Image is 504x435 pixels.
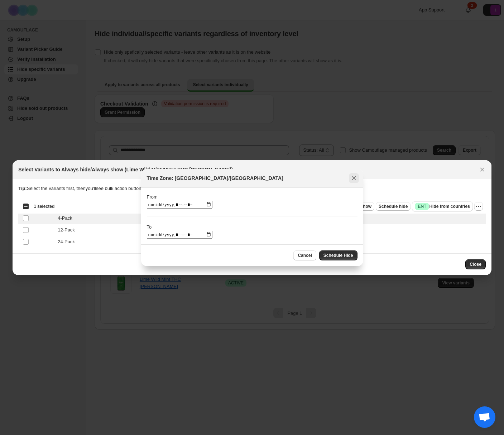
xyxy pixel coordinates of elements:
label: From [147,194,158,200]
button: Close [349,173,359,183]
h2: Time Zone: [GEOGRAPHIC_DATA]/[GEOGRAPHIC_DATA] [147,175,283,182]
button: Cancel [293,250,316,260]
button: Close [465,259,486,269]
span: Schedule Hide [323,253,353,258]
span: Close [470,262,481,267]
strong: Tip: [18,186,27,191]
td: 404 [333,224,486,236]
td: 202 [333,236,486,248]
div: Open chat [474,406,495,428]
label: To [147,224,152,230]
button: Schedule Hide [319,250,357,260]
span: ENT [418,204,426,209]
span: Cancel [298,253,312,258]
button: SuccessENTHide from countries [412,201,472,211]
span: 4-Pack [58,215,76,222]
td: 1210 [333,212,486,224]
span: 1 selected [34,204,54,209]
span: 12-Pack [58,226,79,234]
button: Close [477,165,487,175]
p: Select the variants first, then you'll see bulk action buttons [18,185,486,192]
span: Hide from countries [415,203,470,210]
span: Schedule hide [379,204,408,209]
h2: Select Variants to Always hide/Always show (Lime Wild Mint 10mg THC [PERSON_NAME]) [18,166,233,173]
span: 24-Pack [58,238,79,245]
button: Schedule hide [376,202,411,211]
button: More actions [474,202,483,211]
